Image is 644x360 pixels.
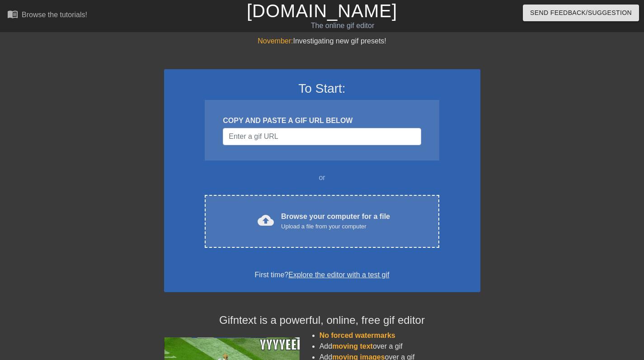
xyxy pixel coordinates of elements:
div: Browse the tutorials! [22,11,87,19]
span: November: [258,37,293,45]
div: Investigating new gif presets! [164,36,480,47]
a: [DOMAIN_NAME] [247,1,397,21]
div: or [188,172,457,183]
span: moving text [332,342,373,350]
div: Browse your computer for a file [281,211,390,231]
div: First time? [176,270,469,280]
span: menu_book [7,9,18,19]
h4: Gifntext is a powerful, online, free gif editor [164,314,480,327]
a: Browse the tutorials! [7,9,87,23]
h3: To Start: [176,81,469,96]
div: Upload a file from your computer [281,222,390,231]
button: Send Feedback/Suggestion [523,5,639,21]
span: cloud_upload [258,212,274,228]
span: No forced watermarks [320,332,395,339]
span: Send Feedback/Suggestion [530,7,632,19]
a: Explore the editor with a test gif [288,271,389,279]
div: COPY AND PASTE A GIF URL BELOW [223,115,421,126]
div: The online gif editor [219,20,466,31]
input: Username [223,128,421,145]
li: Add over a gif [320,341,480,352]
